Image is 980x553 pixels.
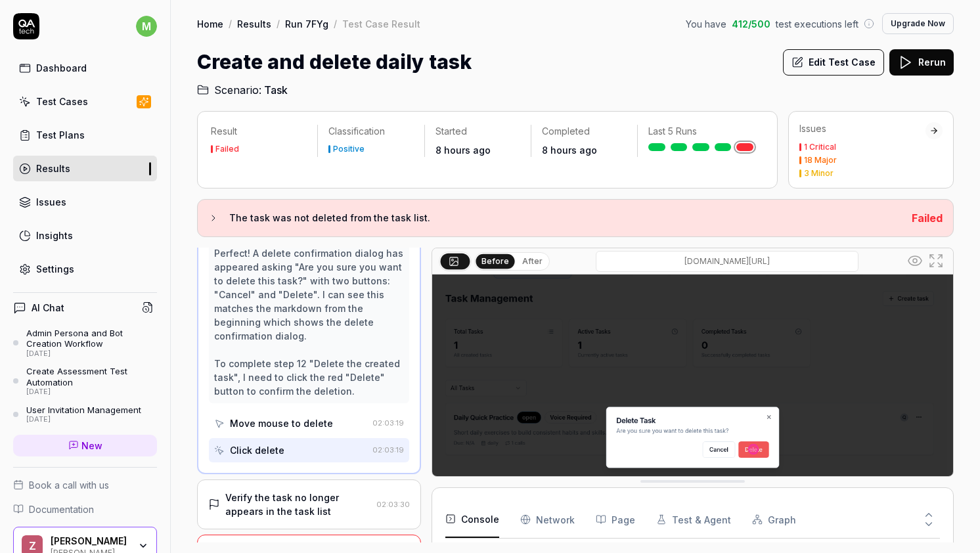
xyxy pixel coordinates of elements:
[13,405,157,424] a: User Invitation Management[DATE]
[656,501,731,538] button: Test & Agent
[26,349,157,359] div: [DATE]
[136,13,157,39] button: m
[333,145,365,153] div: Positive
[13,156,157,181] a: Results
[517,254,548,269] button: After
[799,122,925,135] div: Issues
[435,125,520,138] p: Started
[285,17,328,30] a: Run 7FYg
[686,17,726,31] span: You have
[889,49,954,76] button: Rerun
[372,418,404,428] time: 02:03:19
[209,438,409,462] button: Click delete02:03:19
[29,478,109,492] span: Book a call with us
[342,17,420,30] div: Test Case Result
[925,250,947,271] button: Open in full screen
[542,125,627,138] p: Completed
[26,366,157,387] div: Create Assessment Test Automation
[13,223,157,248] a: Insights
[36,128,85,142] div: Test Plans
[804,156,837,164] div: 18 Major
[783,49,884,76] button: Edit Test Case
[26,328,157,349] div: Admin Persona and Bot Creation Workflow
[372,445,404,454] time: 02:03:19
[334,17,337,30] div: /
[197,47,472,77] h1: Create and delete daily task
[542,144,597,156] time: 8 hours ago
[197,82,288,98] a: Scenario:Task
[208,210,901,226] button: The task was not deleted from the task list.
[229,17,232,30] div: /
[211,125,307,138] p: Result
[776,17,858,31] span: test executions left
[13,435,157,456] a: New
[215,145,239,153] div: Failed
[445,501,499,538] button: Console
[51,535,129,547] div: Zell
[229,210,901,226] h3: The task was not deleted from the task list.
[36,162,70,175] div: Results
[13,55,157,81] a: Dashboard
[804,143,836,151] div: 1 Critical
[596,501,635,538] button: Page
[136,16,157,37] span: m
[36,195,66,209] div: Issues
[804,169,834,177] div: 3 Minor
[214,246,404,398] div: Perfect! A delete confirmation dialog has appeared asking "Are you sure you want to delete this t...
[912,211,943,225] span: Failed
[732,17,770,31] span: 412 / 500
[81,439,102,453] span: New
[752,501,796,538] button: Graph
[32,301,64,315] h4: AI Chat
[237,17,271,30] a: Results
[277,17,280,30] div: /
[209,411,409,435] button: Move mouse to delete02:03:19
[29,502,94,516] span: Documentation
[36,262,74,276] div: Settings
[36,229,73,242] div: Insights
[882,13,954,34] button: Upgrade Now
[376,500,410,509] time: 02:03:30
[230,416,333,430] div: Move mouse to delete
[26,415,141,424] div: [DATE]
[328,125,413,138] p: Classification
[13,122,157,148] a: Test Plans
[225,491,371,518] div: Verify the task no longer appears in the task list
[13,366,157,396] a: Create Assessment Test Automation[DATE]
[264,82,288,98] span: Task
[904,250,925,271] button: Show all interative elements
[520,501,575,538] button: Network
[13,256,157,282] a: Settings
[26,405,141,415] div: User Invitation Management
[26,387,157,397] div: [DATE]
[197,17,223,30] a: Home
[435,144,491,156] time: 8 hours ago
[13,328,157,358] a: Admin Persona and Bot Creation Workflow[DATE]
[13,478,157,492] a: Book a call with us
[230,443,284,457] div: Click delete
[36,95,88,108] div: Test Cases
[648,125,753,138] p: Last 5 Runs
[13,189,157,215] a: Issues
[36,61,87,75] div: Dashboard
[13,502,157,516] a: Documentation
[13,89,157,114] a: Test Cases
[212,82,261,98] span: Scenario:
[476,254,514,268] button: Before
